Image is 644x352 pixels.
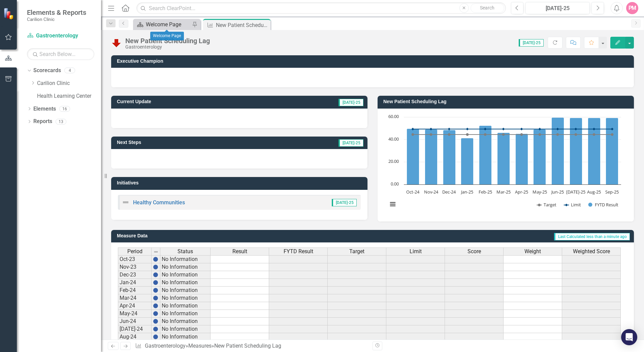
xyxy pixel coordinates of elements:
[332,199,357,206] span: [DATE]-25
[448,133,451,136] path: Dec-24, 44.37. Target.
[497,133,510,184] path: Mar-25, 46. FYTD Result.
[118,271,152,279] td: Dec-23
[573,248,610,255] span: Weighted Score
[178,248,193,255] span: Status
[468,248,481,255] span: Score
[160,279,211,287] td: No Information
[117,99,258,104] h3: Current Update
[150,32,184,40] div: Welcome Page
[37,80,101,87] a: Carilion Clinic
[153,272,158,277] img: BgCOk07PiH71IgAAAABJRU5ErkJggg==
[118,310,152,318] td: May-24
[160,263,211,271] td: No Information
[484,127,487,130] path: Feb-25, 49.3. Limit.
[551,189,564,195] text: Jun-25
[448,127,451,130] path: Dec-24, 49.3. Limit.
[564,202,581,208] button: Show Limit
[626,2,638,14] button: PM
[153,311,158,316] img: BgCOk07PiH71IgAAAABJRU5ErkJggg==
[443,130,456,184] path: Dec-24, 48.5. FYTD Result.
[480,5,494,10] span: Search
[125,45,210,50] div: Gastroenterology
[135,20,190,29] a: Welcome Page
[117,140,237,145] h3: Next Steps
[122,198,130,206] img: Not Defined
[125,37,210,45] div: New Patient Scheduling Lag
[33,105,56,113] a: Elements
[160,318,211,325] td: No Information
[570,118,582,184] path: Jul-25, 59.3. FYTD Result.
[27,8,86,17] span: Elements & Reports
[153,295,158,301] img: BgCOk07PiH71IgAAAABJRU5ErkJggg==
[425,129,438,184] path: Nov-24, 49.1. FYTD Result.
[502,127,505,130] path: Mar-25, 49.3. Limit.
[442,189,456,195] text: Dec-24
[133,199,185,206] a: Healthy Communities
[160,333,211,341] td: No Information
[575,127,577,130] path: Jul-25, 49.3. Limit.
[554,233,630,240] span: Last Calculated less than a minute ago
[410,248,422,255] span: Limit
[502,133,505,136] path: Mar-25, 44.37. Target.
[153,249,159,255] img: 8DAGhfEEPCf229AAAAAElFTkSuQmCC
[117,59,631,64] h3: Executive Champion
[539,127,541,130] path: May-25, 49.3. Limit.
[153,334,158,340] img: BgCOk07PiH71IgAAAABJRU5ErkJggg==
[383,99,631,104] h3: New Patient Scheduling Lag
[118,333,152,341] td: Aug-24
[588,202,619,208] button: Show FYTD Result
[37,92,101,100] a: Health Learning Center
[118,279,152,287] td: Jan-24
[466,127,469,130] path: Jan-25, 49.3. Limit.
[384,114,624,215] svg: Interactive chart
[160,325,211,333] td: No Information
[160,271,211,279] td: No Information
[587,189,601,195] text: Aug-25
[566,189,585,195] text: [DATE]-25
[27,48,94,60] input: Search Below...
[232,248,247,255] span: Result
[424,189,439,195] text: Nov-24
[430,133,432,136] path: Nov-24, 44.37. Target.
[552,117,564,184] path: Jun-25, 59.6. FYTD Result.
[153,288,158,293] img: BgCOk07PiH71IgAAAABJRU5ErkJggg==
[520,133,523,136] path: Apr-25, 44.37. Target.
[3,7,15,19] img: ClearPoint Strategy
[461,138,474,184] path: Jan-25, 41.3. FYTD Result.
[160,255,211,263] td: No Information
[588,118,601,184] path: Aug-25, 59.3. FYTD Result.
[117,233,264,238] h3: Measure Data
[33,67,61,75] a: Scorecards
[479,125,492,184] path: Feb-25, 52.4. FYTD Result.
[388,136,399,142] text: 40.00
[153,257,158,262] img: BgCOk07PiH71IgAAAABJRU5ErkJggg==
[528,4,587,12] div: [DATE]-25
[496,189,511,195] text: Mar-25
[524,248,541,255] span: Weight
[214,343,281,349] div: New Patient Scheduling Lag
[127,248,142,255] span: Period
[111,37,122,48] img: Below Plan
[539,133,541,136] path: May-25, 44.37. Target.
[56,119,66,124] div: 13
[384,114,627,215] div: Chart. Highcharts interactive chart.
[484,133,487,136] path: Feb-25, 44.37. Target.
[479,189,492,195] text: Feb-25
[339,99,363,106] span: [DATE]-25
[160,310,211,318] td: No Information
[593,133,595,136] path: Aug-25, 44.37. Target.
[146,20,190,29] div: Welcome Page
[160,294,211,302] td: No Information
[575,133,577,136] path: Jul-25, 44.37. Target.
[407,117,618,184] g: FYTD Result, series 3 of 3. Bar series with 12 bars.
[516,134,528,184] path: Apr-25, 45.2. FYTD Result.
[136,2,506,14] input: Search ClearPoint...
[611,133,614,136] path: Sep-25, 44.37. Target.
[520,127,523,130] path: Apr-25, 49.3. Limit.
[556,127,559,130] path: Jun-25, 49.3. Limit.
[611,127,614,130] path: Sep-25, 49.3. Limit.
[412,127,414,130] path: Oct-24, 49.3. Limit.
[412,133,614,136] g: Target, series 1 of 3. Line with 12 data points.
[118,287,152,294] td: Feb-24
